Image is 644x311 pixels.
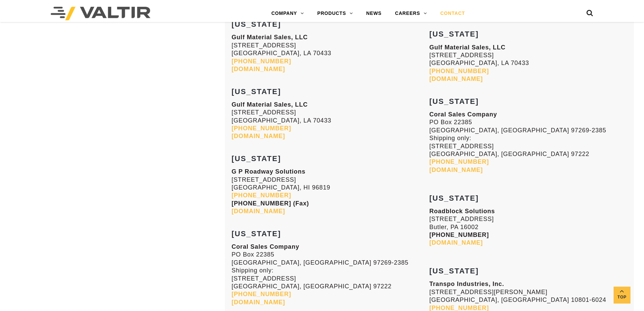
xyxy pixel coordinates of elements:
p: PO Box 22385 [GEOGRAPHIC_DATA], [GEOGRAPHIC_DATA] 97269-2385 Shipping only: [STREET_ADDRESS] [GEO... [429,111,627,174]
a: [DOMAIN_NAME] [429,166,483,173]
a: CAREERS [388,7,434,20]
a: [DOMAIN_NAME] [232,133,285,139]
a: [PHONE_NUMBER] [232,192,291,199]
p: [STREET_ADDRESS] [GEOGRAPHIC_DATA], LA 70433 [232,101,429,140]
strong: Coral Sales Company [232,243,299,250]
a: COMPANY [265,7,311,20]
strong: [US_STATE] [429,194,479,202]
a: PRODUCTS [311,7,360,20]
a: [PHONE_NUMBER] [429,68,489,74]
a: [PHONE_NUMBER] [232,58,291,65]
strong: [PHONE_NUMBER] [429,231,489,238]
strong: Transpo Industries, Inc. [429,281,504,287]
img: Valtir [51,7,150,20]
p: [STREET_ADDRESS] Butler, PA 16002 [429,207,627,247]
a: [PHONE_NUMBER] [232,291,291,297]
a: CONTACT [433,7,472,20]
p: PO Box 22385 [GEOGRAPHIC_DATA], [GEOGRAPHIC_DATA] 97269-2385 Shipping only: [STREET_ADDRESS] [GEO... [232,243,429,306]
strong: [US_STATE] [429,267,479,275]
span: Top [614,293,630,301]
strong: [US_STATE] [232,20,281,28]
a: [DOMAIN_NAME] [429,75,483,82]
p: [STREET_ADDRESS] [GEOGRAPHIC_DATA], LA 70433 [232,34,429,73]
a: Top [614,287,630,304]
strong: [US_STATE] [232,229,281,238]
strong: [US_STATE] [232,87,281,96]
a: [DOMAIN_NAME] [232,208,285,215]
p: [STREET_ADDRESS] [GEOGRAPHIC_DATA], HI 96819 [232,168,429,215]
a: [PHONE_NUMBER] [429,158,489,165]
strong: Gulf Material Sales, LLC [232,34,308,41]
strong: [PHONE_NUMBER] (Fax) [232,200,309,207]
strong: Gulf Material Sales, LLC [429,44,505,51]
a: [DOMAIN_NAME] [429,239,483,246]
a: [DOMAIN_NAME] [232,66,285,72]
strong: Gulf Material Sales, LLC [232,101,308,108]
strong: Roadblock Solutions [429,208,495,215]
strong: G P Roadway Solutions [232,168,306,175]
strong: [US_STATE] [429,97,479,106]
p: [STREET_ADDRESS] [GEOGRAPHIC_DATA], LA 70433 [429,44,627,83]
a: [PHONE_NUMBER] [232,125,291,132]
strong: [US_STATE] [232,154,281,163]
a: NEWS [359,7,388,20]
strong: [US_STATE] [429,30,479,38]
a: [DOMAIN_NAME] [232,299,285,306]
strong: Coral Sales Company [429,111,497,118]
